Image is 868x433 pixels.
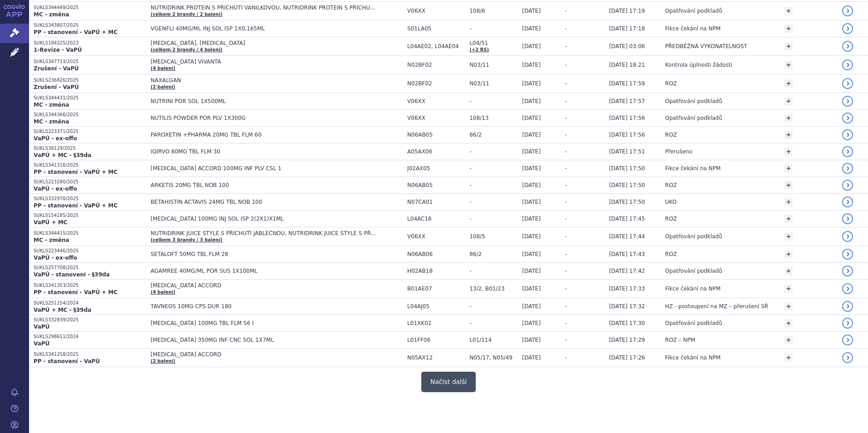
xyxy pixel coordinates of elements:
strong: VaPÚ [34,340,49,347]
p: SUKLS344449/2025 [34,5,146,11]
span: L04/51 [469,40,518,46]
p: SUKLS347713/2025 [34,59,146,65]
span: - [469,98,518,104]
span: BETAHISTIN ACTAVIS 24MG TBL NOB 100 [151,199,378,205]
span: - [565,216,567,222]
a: + [784,79,793,88]
span: 108/13 [469,115,518,121]
span: [DATE] [522,216,541,222]
a: + [784,148,793,156]
button: Načíst další [421,372,476,392]
span: N03/11 [469,62,518,68]
a: + [784,285,793,293]
span: - [565,132,567,138]
span: - [469,320,518,326]
span: [MEDICAL_DATA] 350MG INF CNC SOL 1X7ML [151,337,378,343]
strong: MC - změna [34,118,69,125]
span: L04AJ05 [407,303,465,310]
span: [DATE] 03:06 [609,43,645,49]
span: ROZ [665,216,677,222]
span: - [565,25,567,32]
span: [MEDICAL_DATA] 100MG TBL FLM 56 I [151,320,378,326]
span: [DATE] 17:59 [609,80,645,87]
strong: 1-Revize - VaPÚ [34,47,82,53]
span: [DATE] 18:21 [609,62,645,68]
span: [DATE] [522,165,541,172]
span: [MEDICAL_DATA] 100MG INJ SOL ISP 2(2X1)X1ML [151,216,378,222]
span: Opatřování podkladů [665,115,722,121]
strong: VaPÚ + MC [34,219,67,226]
span: Opatřování podkladů [665,8,722,14]
span: Přerušeno [665,148,692,155]
span: - [565,268,567,274]
a: + [784,354,793,362]
span: [DATE] [522,268,541,274]
strong: Zrušení - VaPÚ [34,84,79,90]
span: [DATE] 17:30 [609,320,645,326]
span: [DATE] [522,62,541,68]
a: + [784,164,793,172]
span: [MEDICAL_DATA] ACCORD [151,282,378,289]
strong: VaPÚ + MC - §39da [34,307,91,313]
a: + [784,302,793,310]
p: SUKLS223446/2025 [34,248,146,254]
a: + [784,25,793,33]
span: - [565,233,567,240]
span: L01/114 [469,337,518,343]
span: [MEDICAL_DATA], [MEDICAL_DATA] [151,40,378,46]
span: [DATE] 17:50 [609,199,645,205]
strong: PP - stanovení - VaPÚ + MC [34,29,118,35]
a: detail [842,129,853,140]
span: IQIRVO 80MG TBL FLM 30 [151,148,378,155]
strong: PP - stanovení - VaPÚ [34,358,100,364]
span: Fikce čekání na NPM [665,354,720,361]
span: [DATE] 17:19 [609,8,645,14]
span: [DATE] [522,337,541,343]
p: SUKLS332839/2025 [34,317,146,323]
a: detail [842,78,853,89]
span: N06AB05 [407,182,465,188]
a: detail [842,197,853,207]
p: SUKLS344366/2025 [34,112,146,118]
a: detail [842,59,853,70]
span: - [565,285,567,292]
span: TAVNEOS 10MG CPS DUR 180 [151,303,378,310]
span: [DATE] 17:50 [609,182,645,188]
a: (4 balení) [151,66,175,71]
strong: VaPÚ [34,324,49,330]
span: J02AX05 [407,165,465,172]
span: Kontrola úplnosti žádosti [665,62,732,68]
a: detail [842,283,853,294]
span: ROZ [665,251,677,257]
a: + [784,198,793,206]
a: detail [842,213,853,224]
span: [DATE] 17:33 [609,285,645,292]
span: - [565,354,567,361]
a: detail [842,266,853,276]
span: NAXALGAN [151,77,378,84]
span: - [565,98,567,104]
span: N07CA01 [407,199,465,205]
a: (celkem 2 brandy / 2 balení) [151,12,222,17]
span: UKO [665,199,676,205]
span: [DATE] [522,285,541,292]
p: SUKLS251154/2024 [34,300,146,306]
span: 86/2 [469,251,518,257]
span: [DATE] [522,148,541,155]
span: [DATE] [522,354,541,361]
a: + [784,181,793,189]
a: + [784,61,793,69]
a: (2 balení) [151,84,175,89]
span: [DATE] [522,80,541,87]
a: detail [842,180,853,191]
a: (+2 RS) [469,47,489,52]
p: SUKLS341258/2025 [34,351,146,358]
span: HZ - postoupení na MZ – přerušení SŘ [665,303,768,310]
span: [DATE] 17:56 [609,132,645,138]
span: NUTRINI POR SOL 1X500ML [151,98,378,104]
strong: VaPÚ - ex-offo [34,255,77,261]
a: + [784,131,793,139]
span: ROZ [665,182,677,188]
span: L04AE02, L04AE04 [407,43,465,49]
span: [MEDICAL_DATA] ACCORD [151,351,378,358]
